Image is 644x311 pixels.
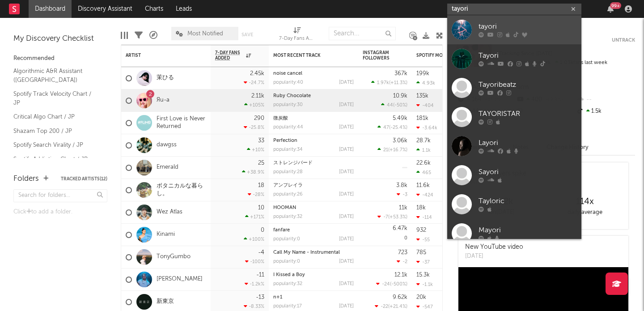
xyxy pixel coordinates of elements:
div: Folders [13,174,39,184]
a: I Kissed a Boy [273,273,305,277]
div: 11.6k [416,183,430,188]
div: 932 [416,227,426,233]
div: 367k [394,71,407,77]
div: 7-Day Fans Added (7-Day Fans Added) [279,34,315,44]
a: Яu-a [157,97,169,104]
span: +21.4 % [390,304,406,309]
span: -7 [383,215,388,220]
div: 9.62k [393,294,407,300]
a: TonyGumbo [157,253,191,261]
div: 11k [399,205,407,211]
span: -2 [402,260,407,264]
a: TAYORISTAR [447,102,581,132]
div: ストレンジバード [273,161,354,166]
div: popularity: 34 [273,147,303,152]
div: 1.5k [576,106,635,117]
div: popularity: 40 [273,80,303,85]
a: 微炭酸 [273,116,288,121]
span: -24 [382,282,390,287]
div: Tayloric [479,196,577,207]
div: ( ) [375,303,407,309]
div: HOOMAN [273,205,354,210]
div: -404 [416,102,434,108]
a: Mayori [447,219,581,248]
a: Critical Algo Chart / JP [13,112,98,122]
div: [DATE] [339,102,354,107]
div: fanfare [273,228,354,233]
a: Perfection [273,138,297,143]
span: Most Notified [187,31,223,37]
div: 3.8k [396,183,407,188]
div: -3.64k [416,125,437,131]
div: popularity: 0 [273,259,300,264]
a: アンブレイラ [273,183,303,188]
div: New YouTube video [465,243,523,252]
a: [PERSON_NAME] [157,276,203,283]
span: +53.3 % [390,215,406,220]
span: -22 [381,304,388,309]
div: Most Recent Track [273,53,340,58]
div: 28.7k [416,138,431,144]
a: Spotify Addiction Chart / JP [13,154,98,164]
a: Spotify Search Virality / JP [13,140,98,150]
span: -500 % [391,282,406,287]
div: popularity: 44 [273,125,303,130]
div: popularity: 32 [273,281,302,286]
div: 2.45k [250,71,264,77]
a: Sayori [447,161,581,190]
a: Wez Atlas [157,209,182,216]
button: Untrack [612,36,635,45]
div: popularity: 0 [273,237,300,242]
div: 33 [258,138,264,144]
div: [DATE] [339,170,354,175]
a: noise cancel [273,71,302,76]
div: -25.8 % [244,124,264,130]
button: 99+ [607,5,614,13]
div: Instagram Followers [363,50,394,61]
div: [DATE] [339,147,354,152]
a: tayori [447,15,581,44]
div: -13 [256,294,264,300]
a: dawgss [157,141,177,149]
div: -1.2k % [245,281,264,287]
div: +171 % [245,214,264,220]
input: Search... [329,27,396,40]
div: 22.6k [416,160,431,166]
div: Sayori [479,167,577,178]
div: -8.33 % [244,303,264,309]
a: Layori [447,132,581,161]
div: [DATE] [339,237,354,242]
a: HOOMAN [273,205,296,210]
div: ( ) [377,147,407,153]
div: -28 % [248,192,264,197]
div: 18 [258,183,264,188]
div: 7-Day Fans Added (7-Day Fans Added) [279,22,315,48]
div: Layori [479,138,577,149]
a: Tayoribeatz [447,73,581,102]
div: 0 [261,227,264,233]
div: 5.49k [393,115,407,121]
div: 181k [416,115,428,121]
div: [DATE] [339,80,354,85]
div: ( ) [381,102,407,108]
input: Search for artists [447,4,581,15]
div: 0 [363,224,407,246]
div: popularity: 17 [273,304,302,309]
div: 2.11k [251,93,264,99]
span: 44 [387,103,393,108]
button: Tracked Artists(12) [61,177,107,181]
div: [DATE] [339,281,354,286]
div: 4.93k [416,80,435,86]
div: Spotify Monthly Listeners [416,53,483,58]
span: 21 [383,148,388,153]
div: +10 % [247,147,264,153]
div: 10.9k [393,93,407,99]
div: +105 % [244,102,264,108]
a: Tayori [447,44,581,73]
div: 20k [416,294,426,300]
div: 10 [258,205,264,211]
input: Search for folders... [13,189,107,202]
a: Tayloric [447,190,581,219]
div: n+1 [273,295,354,300]
div: [DATE] [339,125,354,130]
